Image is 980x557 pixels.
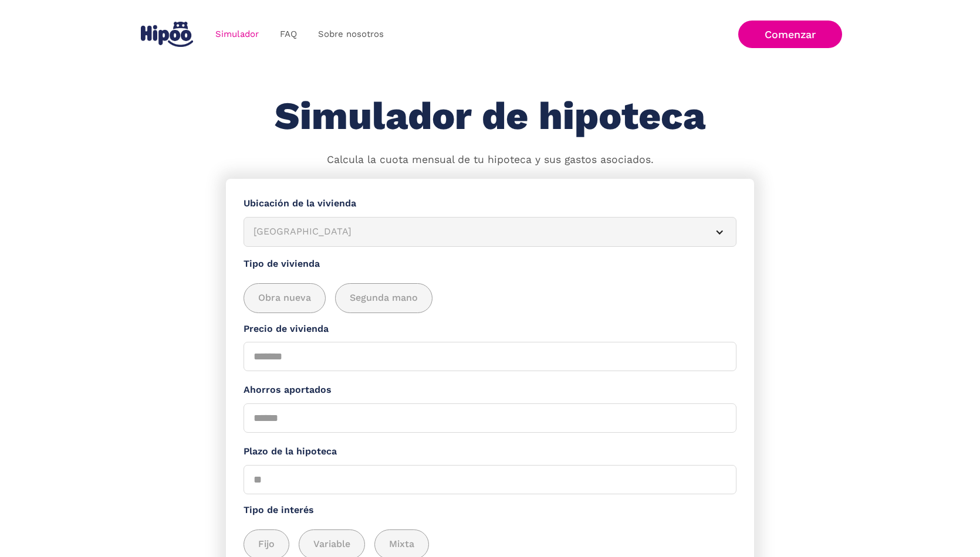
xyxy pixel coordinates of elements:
[258,537,275,552] span: Fijo
[244,322,736,337] label: Precio de vivienda
[275,95,705,138] h1: Simulador de hipoteca
[313,537,350,552] span: Variable
[244,444,736,459] label: Plazo de la hipoteca
[138,17,195,52] a: home
[244,196,736,211] label: Ubicación de la vivienda
[327,152,654,168] p: Calcula la cuota mensual de tu hipoteca y sus gastos asociados.
[254,225,698,239] div: [GEOGRAPHIC_DATA]
[389,537,414,552] span: Mixta
[244,257,736,271] label: Tipo de vivienda
[244,383,736,398] label: Ahorros aportados
[350,291,418,305] span: Segunda mano
[258,291,311,305] span: Obra nueva
[205,23,269,46] a: Simulador
[307,23,394,46] a: Sobre nosotros
[244,217,736,247] article: [GEOGRAPHIC_DATA]
[269,23,307,46] a: FAQ
[244,503,736,518] label: Tipo de interés
[738,21,842,48] a: Comenzar
[244,283,736,313] div: add_description_here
